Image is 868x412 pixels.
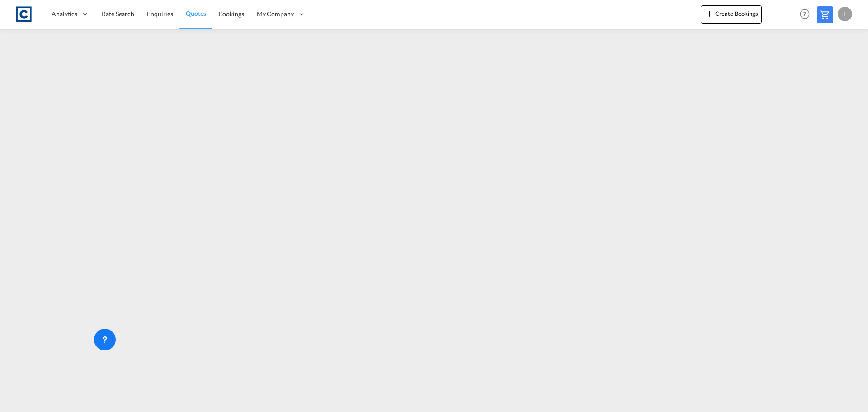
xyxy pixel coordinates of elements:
[704,8,715,19] md-icon: icon-plus 400-fg
[797,6,812,22] span: Help
[257,9,294,19] span: My Company
[102,10,134,18] span: Rate Search
[797,6,817,23] div: Help
[838,7,852,21] div: L
[186,9,206,17] span: Quotes
[701,5,762,24] button: icon-plus 400-fgCreate Bookings
[147,10,173,18] span: Enquiries
[52,9,77,19] span: Analytics
[14,4,34,24] img: 1fdb9190129311efbfaf67cbb4249bed.jpeg
[219,10,244,18] span: Bookings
